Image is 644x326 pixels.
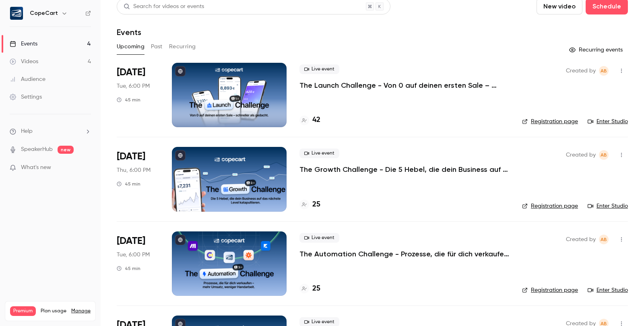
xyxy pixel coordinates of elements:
[117,63,159,127] div: Oct 14 Tue, 6:00 PM (Europe/Rome)
[117,40,144,53] button: Upcoming
[566,66,596,76] span: Created by
[566,150,596,160] span: Created by
[117,66,145,79] span: [DATE]
[599,235,609,244] span: Anne Bertsch
[71,308,91,314] a: Manage
[117,231,159,296] div: Oct 21 Tue, 6:00 PM (Europe/Rome)
[588,118,628,126] a: Enter Studio
[601,235,607,244] span: AB
[117,181,140,187] div: 45 min
[601,66,607,76] span: AB
[522,286,578,294] a: Registration page
[10,40,37,48] div: Events
[312,115,320,126] h4: 42
[299,233,339,243] span: Live event
[117,150,145,163] span: [DATE]
[522,118,578,126] a: Registration page
[312,199,320,210] h4: 25
[117,147,159,211] div: Oct 16 Thu, 6:00 PM (Europe/Rome)
[117,82,150,90] span: Tue, 6:00 PM
[522,202,578,210] a: Registration page
[10,75,45,83] div: Audience
[21,163,51,172] span: What's new
[601,150,607,160] span: AB
[81,164,91,171] iframe: Noticeable Trigger
[299,199,320,210] a: 25
[312,283,320,294] h4: 25
[117,235,145,248] span: [DATE]
[299,149,339,158] span: Live event
[588,286,628,294] a: Enter Studio
[299,283,320,294] a: 25
[566,43,628,56] button: Recurring events
[124,2,204,11] div: Search for videos or events
[299,80,509,90] a: The Launch Challenge - Von 0 auf deinen ersten Sale – schneller als gedacht
[10,7,23,20] img: CopeCart
[21,127,33,136] span: Help
[117,265,140,272] div: 45 min
[10,58,38,66] div: Videos
[599,66,609,76] span: Anne Bertsch
[58,146,74,154] span: new
[10,127,91,136] li: help-dropdown-opener
[299,115,320,126] a: 42
[588,202,628,210] a: Enter Studio
[10,306,36,316] span: Premium
[299,249,509,259] a: The Automation Challenge - Prozesse, die für dich verkaufen – mehr Umsatz, weniger Handarbeit
[117,27,141,37] h1: Events
[299,165,509,174] a: The Growth Challenge - Die 5 Hebel, die dein Business auf das nächste Level katapultieren
[10,93,42,101] div: Settings
[21,145,53,154] a: SpeakerHub
[151,40,163,53] button: Past
[117,251,150,259] span: Tue, 6:00 PM
[566,235,596,244] span: Created by
[299,64,339,74] span: Live event
[169,40,196,53] button: Recurring
[30,9,58,17] h6: CopeCart
[117,166,151,174] span: Thu, 6:00 PM
[41,308,66,314] span: Plan usage
[117,97,140,103] div: 45 min
[599,150,609,160] span: Anne Bertsch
